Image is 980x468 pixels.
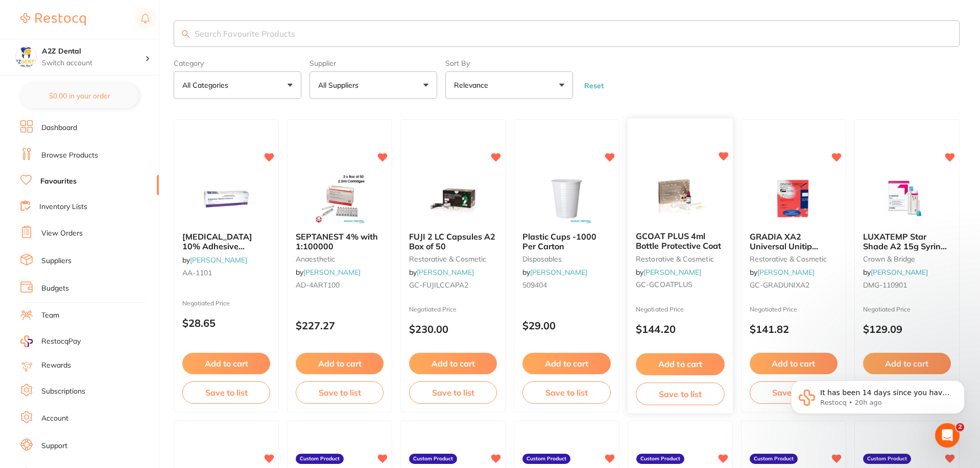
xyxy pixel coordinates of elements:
button: Add to cart [750,353,838,374]
span: AD-4ART100 [296,280,340,290]
img: LUXATEMP Star Shade A2 15g Syringe & 10 Smart Mix Tips [874,173,940,224]
small: Negotiated Price [863,306,951,313]
button: $0.00 in your order [20,84,138,108]
label: Supplier [309,59,437,67]
p: $141.82 [750,323,838,335]
span: RestocqPay [41,336,81,347]
span: GC-GCOATPLUS [636,280,692,290]
button: Add to cart [182,353,270,374]
span: by [409,268,474,277]
span: GRADIA XA2 Universal Unitip 0.16ml (0.3g) x20 [750,231,819,261]
img: GRADIA XA2 Universal Unitip 0.16ml (0.3g) x20 [760,173,827,224]
label: Custom Product [750,454,798,464]
label: Sort By [445,59,573,67]
b: GRADIA XA2 Universal Unitip 0.16ml (0.3g) x20 [750,232,838,251]
a: Dashboard [41,123,77,133]
button: Save to list [750,381,838,404]
button: Add to cart [409,353,497,374]
a: Budgets [41,283,69,294]
a: Restocq Logo [20,8,86,31]
span: GCOAT PLUS 4ml Bottle Protective Coat [636,231,721,251]
span: GC-GRADUNIXA2 [750,280,809,290]
span: AA-1101 [182,268,212,277]
p: $227.27 [296,320,384,331]
p: Switch account [42,58,145,68]
h4: A2Z Dental [42,46,145,57]
span: 2 [956,423,964,431]
a: [PERSON_NAME] [303,268,361,277]
span: 509404 [522,280,547,290]
b: GCOAT PLUS 4ml Bottle Protective Coat [636,232,725,251]
small: anaesthetic [296,255,384,263]
button: Reset [581,81,607,90]
span: by [522,268,587,277]
button: Add to cart [863,353,951,374]
img: RestocqPay [20,335,33,347]
label: Custom Product [863,454,911,464]
img: Plastic Cups -1000 Per Carton [533,173,600,224]
span: SEPTANEST 4% with 1:100000 [296,231,378,251]
button: Save to list [296,381,384,404]
p: All Suppliers [318,80,363,90]
small: Negotiated Price [409,306,497,313]
small: Negotiated Price [182,300,270,307]
a: [PERSON_NAME] [190,255,247,265]
span: by [750,268,815,277]
p: $129.09 [863,323,951,335]
a: Inventory Lists [39,202,87,212]
p: Relevance [454,80,492,90]
b: Plastic Cups -1000 Per Carton [522,232,610,251]
iframe: Intercom live chat [935,423,960,448]
span: GC-FUJILCCAPA2 [409,280,468,290]
span: by [636,268,701,277]
button: Relevance [445,71,573,99]
button: Add to cart [296,353,384,374]
button: Save to list [522,381,610,404]
button: Add to cart [636,353,725,375]
button: All Categories [174,71,301,99]
iframe: Intercom notifications message [776,359,980,440]
a: [PERSON_NAME] [643,268,701,277]
a: [PERSON_NAME] [757,268,815,277]
img: FUJI 2 LC Capsules A2 Box of 50 [420,173,486,224]
img: Restocq Logo [20,13,86,25]
label: Custom Product [522,454,570,464]
span: DMG-110901 [863,280,907,290]
span: by [182,255,247,265]
a: Favourites [40,176,77,187]
span: LUXATEMP Star Shade A2 15g Syringe & 10 Smart Mix Tips [863,231,950,261]
button: Save to list [409,381,497,404]
a: Subscriptions [41,386,85,397]
img: A2Z Dental [16,47,36,67]
small: disposables [522,255,610,263]
small: crown & bridge [863,255,951,263]
span: Plastic Cups -1000 Per Carton [522,231,596,251]
p: $230.00 [409,323,497,335]
input: Search Favourite Products [174,20,960,47]
a: [PERSON_NAME] [530,268,587,277]
small: restorative & cosmetic [409,255,497,263]
a: Team [41,310,59,321]
b: XYLOCAINE 10% Adhesive Ointment 15g Tube Topical [182,232,270,251]
label: Custom Product [296,454,344,464]
label: Category [174,59,301,67]
label: Custom Product [409,454,457,464]
span: [MEDICAL_DATA] 10% Adhesive Ointment 15g Tube Topical [182,231,258,270]
span: FUJI 2 LC Capsules A2 Box of 50 [409,231,495,251]
small: restorative & cosmetic [636,255,725,263]
p: $28.65 [182,317,270,329]
p: $29.00 [522,320,610,331]
label: Custom Product [636,454,684,464]
button: Add to cart [522,353,610,374]
p: $144.20 [636,324,725,335]
button: Save to list [182,381,270,404]
a: Support [41,441,67,451]
b: SEPTANEST 4% with 1:100000 [296,232,384,251]
b: FUJI 2 LC Capsules A2 Box of 50 [409,232,497,251]
a: Browse Products [41,150,98,161]
img: XYLOCAINE 10% Adhesive Ointment 15g Tube Topical [193,173,259,224]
